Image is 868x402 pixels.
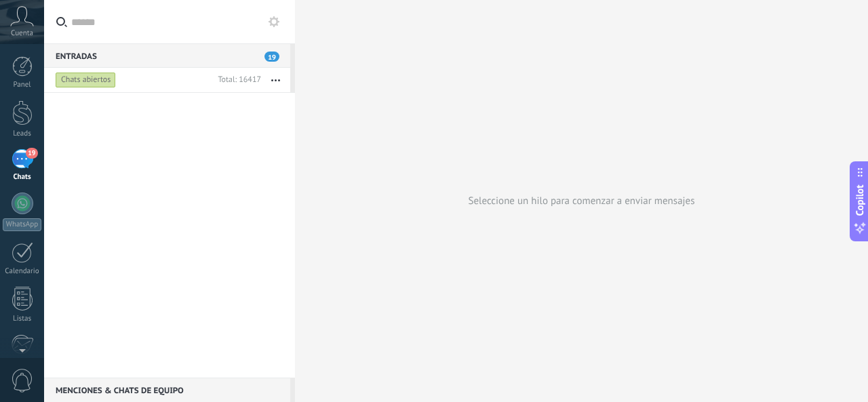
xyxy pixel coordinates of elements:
div: Calendario [3,267,42,276]
span: 19 [26,148,37,159]
div: Leads [3,129,42,138]
div: Menciones & Chats de equipo [44,378,290,402]
div: Listas [3,315,42,323]
div: Chats abiertos [56,72,116,88]
div: Total: 16417 [212,73,261,87]
div: Entradas [44,43,290,68]
span: Copilot [853,184,867,216]
span: Cuenta [11,29,33,38]
div: Panel [3,81,42,89]
div: WhatsApp [3,218,41,231]
div: Chats [3,173,42,182]
span: 19 [264,52,279,62]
